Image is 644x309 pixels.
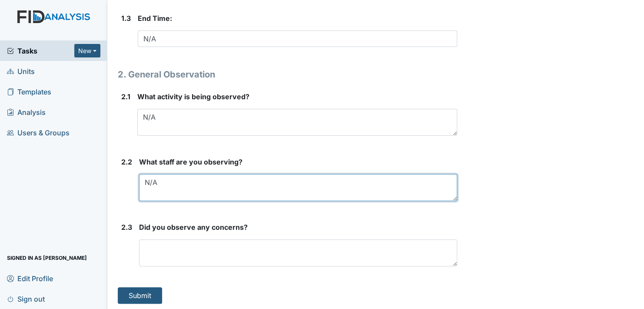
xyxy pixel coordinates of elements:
[138,14,172,23] span: End Time:
[7,64,35,78] span: Units
[137,92,249,101] span: What activity is being observed?
[118,287,162,304] button: Submit
[7,126,70,139] span: Users & Groups
[7,292,45,306] span: Sign out
[121,13,131,24] label: 1.3
[7,105,46,119] span: Analysis
[7,272,53,285] span: Edit Profile
[121,222,132,232] label: 2.3
[121,157,132,167] label: 2.2
[139,223,248,232] span: Did you observe any concerns?
[7,85,51,98] span: Templates
[139,158,242,166] span: What staff are you observing?
[7,251,87,265] span: Signed in as [PERSON_NAME]
[7,46,74,56] a: Tasks
[121,91,130,102] label: 2.1
[118,68,457,81] h1: 2. General Observation
[74,44,100,57] button: New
